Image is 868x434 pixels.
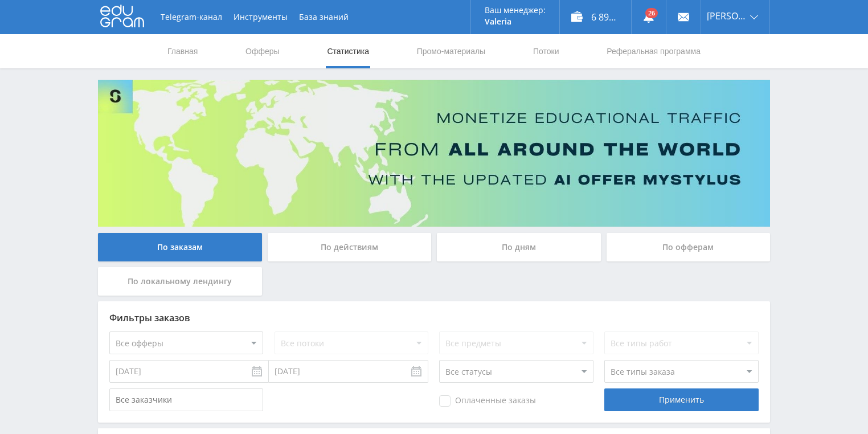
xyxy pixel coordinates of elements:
[607,233,771,261] div: По офферам
[439,395,536,407] span: Оплаченные заказы
[166,34,199,68] a: Главная
[268,233,432,261] div: По действиям
[604,388,758,411] div: Применить
[707,11,747,21] span: [PERSON_NAME]
[485,6,546,15] p: Ваш менеджер:
[244,34,281,68] a: Офферы
[98,233,262,261] div: По заказам
[416,34,486,68] a: Промо-материалы
[98,267,262,296] div: По локальному лендингу
[437,233,601,261] div: По дням
[98,80,770,227] img: Banner
[109,388,263,411] input: Все заказчики
[532,34,560,68] a: Потоки
[109,313,759,323] div: Фильтры заказов
[605,34,702,68] a: Реферальная программа
[326,34,370,68] a: Статистика
[485,17,546,26] p: Valeria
